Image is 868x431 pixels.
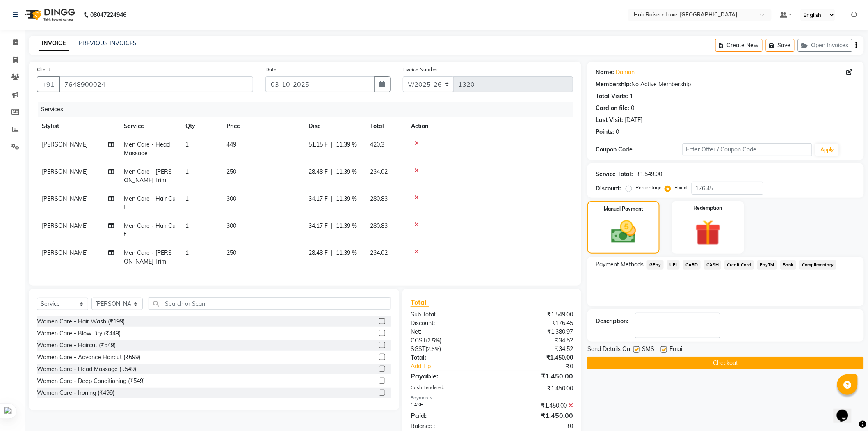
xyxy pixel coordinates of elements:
img: _cash.svg [603,218,644,246]
div: Points: [596,128,614,136]
th: Price [222,117,304,135]
span: 250 [226,249,236,257]
div: Discount: [404,319,492,328]
span: [PERSON_NAME] [42,141,88,148]
div: ₹0 [507,362,580,371]
button: +91 [37,76,60,92]
span: 1 [185,249,189,257]
span: 234.02 [370,168,388,175]
span: | [331,140,333,149]
span: 11.39 % [336,140,357,149]
div: Service Total: [596,170,633,179]
div: ₹34.52 [492,336,579,345]
label: Manual Payment [604,205,643,213]
div: ( ) [404,345,492,353]
div: CASH [404,401,492,410]
span: PayTM [757,260,777,270]
div: Total: [404,353,492,362]
span: GPay [647,260,664,270]
span: | [331,222,333,230]
th: Qty [180,117,222,135]
span: | [331,167,333,176]
input: Search by Name/Mobile/Email/Code [59,76,253,92]
th: Disc [304,117,365,135]
span: [PERSON_NAME] [42,222,88,229]
div: Discount: [596,184,621,193]
span: 11.39 % [336,249,357,257]
div: 0 [616,128,619,136]
span: 34.17 F [308,195,328,203]
div: Services [38,102,579,117]
div: Women Care - Blow Dry (₹449) [37,329,121,338]
span: 449 [226,141,236,148]
div: Card on file: [596,104,629,112]
span: 34.17 F [308,222,328,230]
span: Email [669,345,683,355]
span: 28.48 F [308,249,328,257]
span: 11.39 % [336,195,357,203]
div: 1 [630,92,633,101]
span: Men Care - Hair Cut [124,195,176,211]
div: No Active Membership [596,80,856,89]
span: 280.83 [370,195,388,202]
a: Add Tip [404,362,507,371]
div: Payable: [404,371,492,381]
label: Date [265,66,276,73]
div: Women Care - Head Massage (₹549) [37,365,136,374]
div: ₹1,450.00 [492,401,579,410]
div: Women Care - Ironing (₹499) [37,389,114,397]
label: Client [37,66,50,73]
span: Send Details On [587,345,630,355]
span: UPI [667,260,680,270]
span: 11.39 % [336,222,357,230]
th: Total [365,117,406,135]
button: Save [766,39,795,52]
span: 420.3 [370,141,384,148]
span: 300 [226,222,236,229]
button: Apply [815,144,839,156]
div: ₹1,549.00 [492,310,579,319]
th: Service [119,117,180,135]
span: 250 [226,168,236,175]
b: 08047224946 [90,3,126,26]
div: Paid: [404,410,492,420]
div: Total Visits: [596,92,628,101]
div: Membership: [596,80,631,89]
span: CASH [704,260,722,270]
span: | [331,249,333,257]
div: ₹34.52 [492,345,579,353]
span: [PERSON_NAME] [42,249,88,257]
span: 1 [185,195,189,202]
div: ₹1,450.00 [492,384,579,393]
div: Payments [411,394,573,401]
label: Redemption [694,204,722,212]
span: SGST [411,345,425,353]
div: Name: [596,68,614,77]
span: Men Care - Hair Cut [124,222,176,238]
label: Percentage [635,184,662,191]
div: ₹1,549.00 [636,170,662,179]
span: | [331,195,333,203]
div: Last Visit: [596,116,623,124]
div: ₹1,450.00 [492,410,579,420]
span: 51.15 F [308,140,328,149]
span: [PERSON_NAME] [42,195,88,202]
div: ₹176.45 [492,319,579,328]
div: Women Care - Advance Haircut (₹699) [37,353,140,362]
div: Coupon Code [596,145,682,154]
span: CGST [411,337,426,344]
th: Stylist [37,117,119,135]
div: Women Care - Deep Conditioning (₹549) [37,377,145,385]
button: Checkout [587,357,864,369]
span: Total [411,298,429,307]
label: Invoice Number [403,66,439,73]
input: Enter Offer / Coupon Code [683,143,813,156]
span: 1 [185,141,189,148]
div: Net: [404,328,492,336]
div: ₹0 [492,422,579,431]
span: Bank [780,260,796,270]
div: Sub Total: [404,310,492,319]
span: 280.83 [370,222,388,229]
span: SMS [642,345,654,355]
div: [DATE] [625,116,642,124]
